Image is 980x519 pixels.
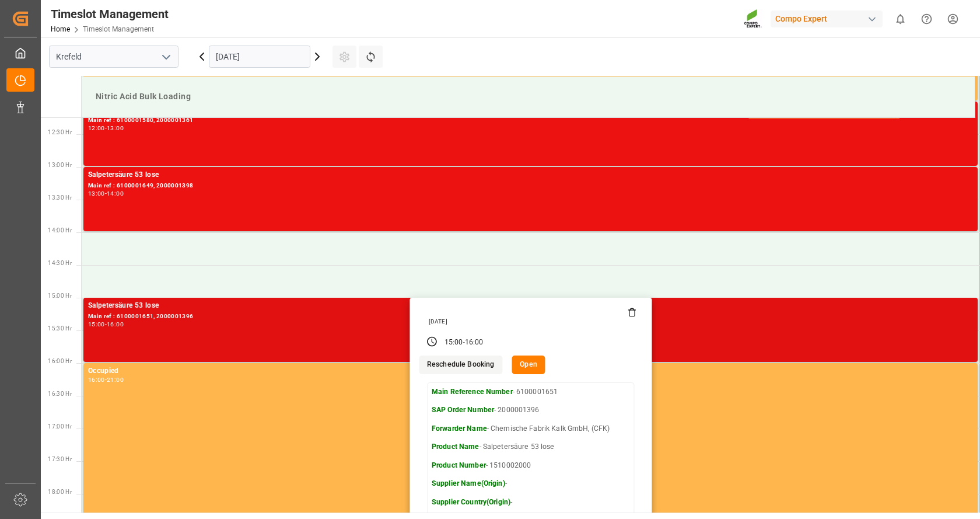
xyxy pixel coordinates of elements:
[49,46,178,68] input: Type to search/select
[432,387,629,398] p: - 6100001651
[107,191,124,196] div: 14:00
[209,46,310,68] input: DD.MM.YYYY
[88,377,105,382] div: 16:00
[771,8,887,30] button: Compo Expert
[771,11,883,27] div: Compo Expert
[432,406,494,414] strong: SAP Order Number
[88,116,973,126] div: Main ref : 6100001580, 2000001361
[48,489,72,495] span: 18:00 Hr
[887,6,914,32] button: show 0 new notifications
[48,129,72,135] span: 12:30 Hr
[48,358,72,364] span: 16:00 Hr
[88,365,973,377] div: Occupied
[105,191,107,196] div: -
[48,325,72,332] span: 15:30 Hr
[432,405,629,416] p: - 2000001396
[914,6,940,32] button: Help Center
[105,126,107,131] div: -
[48,194,72,201] span: 13:30 Hr
[107,377,124,382] div: 21:00
[48,162,72,168] span: 13:00 Hr
[105,377,107,382] div: -
[157,48,174,66] button: open menu
[48,260,72,266] span: 14:30 Hr
[432,479,629,489] p: -
[48,423,72,430] span: 17:00 Hr
[432,498,510,506] strong: Supplier Country(Origin)
[88,322,105,327] div: 15:00
[88,126,105,131] div: 12:00
[432,461,629,471] p: - 1510002000
[425,318,637,326] div: [DATE]
[432,388,513,396] strong: Main Reference Number
[91,86,965,107] div: Nitric Acid Bulk Loading
[444,337,463,348] div: 15:00
[432,443,480,451] strong: Product Name
[105,322,107,327] div: -
[463,337,465,348] div: -
[48,227,72,234] span: 14:00 Hr
[88,300,973,312] div: Salpetersäure 53 lose
[465,337,484,348] div: 16:00
[107,322,124,327] div: 16:00
[88,312,973,322] div: Main ref : 6100001651, 2000001396
[88,191,105,196] div: 13:00
[48,456,72,462] span: 17:30 Hr
[48,292,72,299] span: 15:00 Hr
[88,169,973,181] div: Salpetersäure 53 lose
[744,9,762,29] img: Screenshot%202023-09-29%20at%2010.02.21.png_1712312052.png
[432,424,629,434] p: - Chemische Fabrik Kalk GmbH, (CFK)
[432,424,487,433] strong: Forwarder Name
[432,442,629,452] p: - Salpetersäure 53 lose
[88,181,973,191] div: Main ref : 6100001649, 2000001398
[48,391,72,397] span: 16:30 Hr
[419,356,502,374] button: Reschedule Booking
[51,5,169,23] div: Timeslot Management
[51,25,70,33] a: Home
[432,461,486,469] strong: Product Number
[512,356,545,374] button: Open
[432,497,629,508] p: -
[432,479,505,487] strong: Supplier Name(Origin)
[107,126,124,131] div: 13:00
